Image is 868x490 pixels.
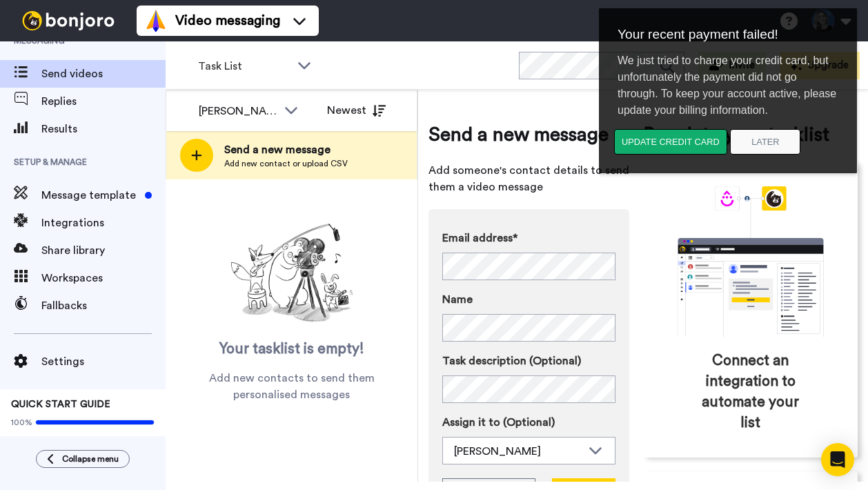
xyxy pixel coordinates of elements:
div: We just tried to charge your credit card, but unfortunately the payment did not go through. To ke... [8,42,250,129]
span: Name [442,291,473,308]
span: 100% [11,417,32,428]
span: Replies [41,93,166,110]
span: Send a new message [224,141,348,158]
span: Send a new message [428,121,629,148]
span: Collapse menu [62,453,119,464]
label: Email address* [442,230,615,246]
span: Share library [41,242,166,259]
span: Settings [41,353,166,370]
span: Your tasklist is empty! [219,339,364,360]
div: [PERSON_NAME] [199,103,277,119]
span: Video messaging [175,11,280,30]
span: Fallbacks [41,297,166,314]
span: Task List [198,58,290,75]
button: Later [131,129,201,155]
span: Results [41,121,166,137]
span: Workspaces [41,270,166,286]
span: QUICK START GUIDE [11,400,110,409]
span: Add someone's contact details to send them a video message [428,162,629,195]
img: vm-color.svg [145,10,167,32]
label: Assign it to (Optional) [442,414,615,431]
button: Collapse menu [36,450,130,468]
div: Your recent payment failed! [8,17,250,42]
span: Add new contact or upload CSV [224,158,348,169]
div: Open Intercom Messenger [821,443,854,476]
span: Send videos [41,66,166,82]
span: Message template [41,187,139,204]
img: ready-set-action.png [223,218,361,329]
button: Newest [317,97,396,124]
img: bj-logo-header-white.svg [17,11,120,30]
span: Integrations [41,215,166,231]
button: Update credit card [15,129,128,155]
span: Add new contacts to send them personalised messages [186,370,397,403]
div: [PERSON_NAME] [454,443,582,460]
div: animation [647,186,854,337]
label: Task description (Optional) [442,353,615,369]
span: Connect an integration to automate your list [702,351,799,433]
